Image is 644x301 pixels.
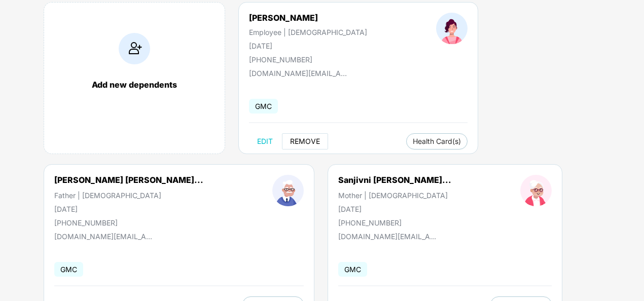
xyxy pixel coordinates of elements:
[54,205,203,213] div: [DATE]
[413,139,461,144] span: Health Card(s)
[338,191,451,200] div: Mother | [DEMOGRAPHIC_DATA]
[249,55,367,64] div: [PHONE_NUMBER]
[338,218,451,227] div: [PHONE_NUMBER]
[249,42,367,50] div: [DATE]
[54,175,203,185] div: [PERSON_NAME] [PERSON_NAME]...
[249,28,367,36] div: Employee | [DEMOGRAPHIC_DATA]
[272,175,304,206] img: profileImage
[249,99,278,114] span: GMC
[54,191,203,200] div: Father | [DEMOGRAPHIC_DATA]
[282,133,328,149] button: REMOVE
[54,232,156,241] div: [DOMAIN_NAME][EMAIL_ADDRESS][DOMAIN_NAME]
[257,137,273,145] span: EDIT
[338,175,451,185] div: Sanjivni [PERSON_NAME]...
[119,33,150,64] img: addIcon
[249,69,350,78] div: [DOMAIN_NAME][EMAIL_ADDRESS][DOMAIN_NAME]
[338,232,440,241] div: [DOMAIN_NAME][EMAIL_ADDRESS][DOMAIN_NAME]
[338,262,367,277] span: GMC
[406,133,468,149] button: Health Card(s)
[249,133,281,149] button: EDIT
[290,137,320,145] span: REMOVE
[338,205,451,213] div: [DATE]
[436,13,468,44] img: profileImage
[520,175,552,206] img: profileImage
[54,262,83,277] span: GMC
[249,13,367,23] div: [PERSON_NAME]
[54,80,214,90] div: Add new dependents
[54,218,203,227] div: [PHONE_NUMBER]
